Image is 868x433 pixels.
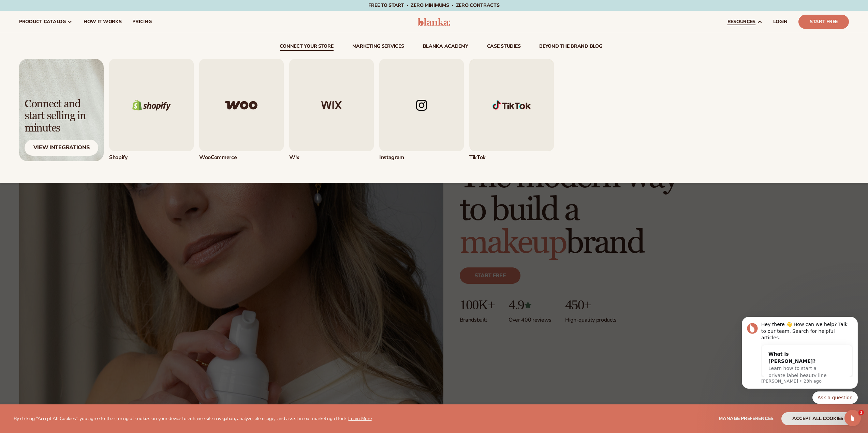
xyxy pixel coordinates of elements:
[469,59,554,151] img: Shopify Image 1
[109,59,194,161] a: Shopify logo. Shopify
[78,11,127,33] a: How It Works
[289,154,374,161] div: Wix
[19,19,66,25] span: product catalog
[732,301,868,415] iframe: Intercom notifications message
[539,44,602,51] a: beyond the brand blog
[19,59,104,161] img: Light background with shadow.
[84,19,122,25] span: How It Works
[289,59,374,161] a: Wix logo. Wix
[768,11,793,33] a: LOGIN
[368,2,499,9] span: Free to start · ZERO minimums · ZERO contracts
[423,44,468,51] a: Blanka Academy
[289,59,374,151] img: Wix logo.
[352,44,404,51] a: Marketing services
[289,59,374,161] div: 3 / 5
[379,59,464,161] a: Instagram logo. Instagram
[727,19,755,25] span: resources
[719,412,774,425] button: Manage preferences
[14,416,372,422] p: By clicking "Accept All Cookies", you agree to the storing of cookies on your device to enhance s...
[280,44,334,51] a: connect your store
[781,412,854,425] button: accept all cookies
[722,11,768,33] a: resources
[109,154,194,161] div: Shopify
[469,59,554,161] a: Shopify Image 1 TikTok
[469,154,554,161] div: TikTok
[109,59,194,161] div: 1 / 5
[199,59,284,151] img: Woo commerce logo.
[199,59,284,161] a: Woo commerce logo. WooCommerce
[199,59,284,161] div: 2 / 5
[719,415,774,422] span: Manage preferences
[844,410,861,426] iframe: Intercom live chat
[199,154,284,161] div: WooCommerce
[379,59,464,161] div: 4 / 5
[379,154,464,161] div: Instagram
[773,19,788,25] span: LOGIN
[25,140,98,156] div: View Integrations
[14,11,78,33] a: product catalog
[418,18,450,26] img: logo
[798,15,849,29] a: Start Free
[132,19,151,25] span: pricing
[19,59,104,161] a: Light background with shadow. Connect and start selling in minutes View Integrations
[379,59,464,151] img: Instagram logo.
[469,59,554,161] div: 5 / 5
[487,44,521,51] a: case studies
[127,11,157,33] a: pricing
[109,59,194,151] img: Shopify logo.
[348,415,371,422] a: Learn More
[25,98,98,134] div: Connect and start selling in minutes
[858,410,864,415] span: 1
